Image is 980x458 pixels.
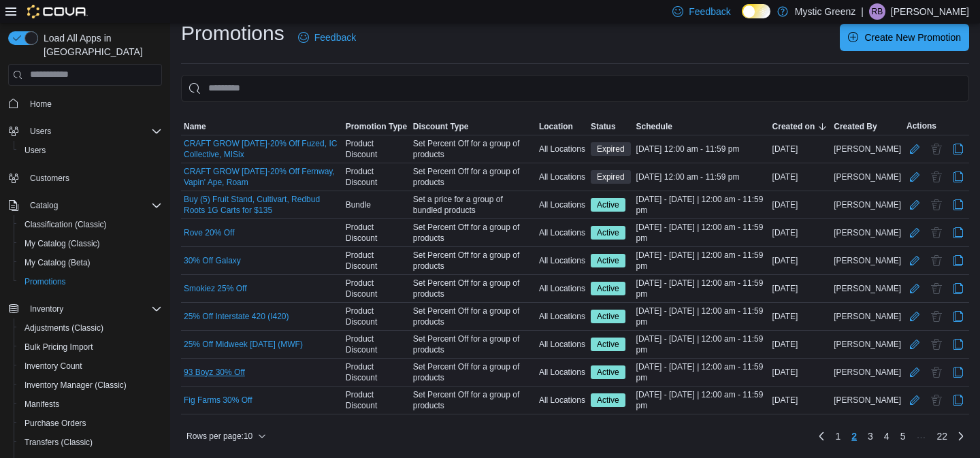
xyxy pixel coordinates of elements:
span: Created By [834,121,877,132]
span: Adjustments (Classic) [24,323,103,333]
span: Feedback [314,31,356,44]
span: Customers [30,173,69,184]
button: Purchase Orders [14,414,167,433]
span: My Catalog (Beta) [24,257,91,268]
button: Delete Promotion [928,392,945,408]
span: Product Discount [346,138,408,160]
button: Delete Promotion [928,280,945,297]
button: My Catalog (Classic) [14,234,167,253]
div: [DATE] [770,308,832,325]
a: Transfers (Classic) [19,434,98,451]
span: Promotions [24,276,66,287]
span: Inventory [30,304,63,314]
button: Inventory [24,301,69,317]
button: Discount Type [410,118,536,135]
button: Inventory Manager (Classic) [14,376,167,395]
button: Users [3,122,167,141]
span: Expired [597,143,625,155]
button: Clone Promotion [950,308,966,325]
button: Location [536,118,588,135]
span: 3 [868,429,873,443]
span: Bundle [346,199,371,210]
a: 25% Off Midweek [DATE] (MWF) [184,339,303,350]
span: [DATE] - [DATE] | 12:00 am - 11:59 pm [636,222,767,244]
a: My Catalog (Classic) [19,235,105,252]
span: Transfers (Classic) [19,434,162,451]
button: Clone Promotion [950,280,966,297]
span: Active [591,365,625,379]
span: All Locations [539,311,585,322]
span: [PERSON_NAME] [834,283,901,294]
span: Active [597,366,619,378]
span: Customers [24,169,162,186]
input: Dark Mode [742,4,770,18]
li: Skipping pages 6 to 21 [911,429,931,446]
div: [DATE] [770,197,832,213]
span: [DATE] 12:00 am - 11:59 pm [636,171,740,182]
span: Product Discount [346,306,408,327]
a: Page 5 of 22 [895,425,911,447]
span: [DATE] - [DATE] | 12:00 am - 11:59 pm [636,278,767,299]
button: Edit Promotion [906,336,923,353]
button: Promotion Type [343,118,410,135]
span: Active [591,198,625,212]
span: All Locations [539,255,585,266]
button: Delete Promotion [928,169,945,185]
a: CRAFT GROW [DATE]-20% Off Fuzed, IC Collective, MISix [184,138,340,160]
span: Active [597,282,619,295]
span: [PERSON_NAME] [834,339,901,350]
span: Name [184,121,206,132]
div: Set Percent Off for a group of products [410,219,536,246]
button: Edit Promotion [906,169,923,185]
button: Created on [770,118,832,135]
span: [PERSON_NAME] [834,255,901,266]
span: Manifests [24,399,59,410]
button: Edit Promotion [906,141,923,157]
button: Clone Promotion [950,364,966,380]
a: Page 22 of 22 [931,425,953,447]
span: All Locations [539,395,585,406]
span: Location [539,121,573,132]
a: Page 1 of 22 [830,425,846,447]
button: Delete Promotion [928,141,945,157]
span: [PERSON_NAME] [834,199,901,210]
span: Product Discount [346,389,408,411]
button: Clone Promotion [950,169,966,185]
button: Promotions [14,272,167,291]
button: Status [588,118,634,135]
span: [DATE] - [DATE] | 12:00 am - 11:59 pm [636,306,767,327]
a: Customers [24,170,75,186]
button: Adjustments (Classic) [14,318,167,338]
span: [PERSON_NAME] [834,144,901,154]
button: Clone Promotion [950,197,966,213]
button: Delete Promotion [928,225,945,241]
span: Catalog [24,197,162,214]
button: My Catalog (Beta) [14,253,167,272]
span: RB [872,3,883,20]
span: Active [591,310,625,323]
button: Users [14,141,167,160]
p: Mystic Greenz [795,3,855,20]
span: Created on [772,121,815,132]
span: Promotions [19,274,162,290]
button: Transfers (Classic) [14,433,167,452]
span: Home [24,95,162,112]
span: Users [30,126,51,137]
button: Catalog [24,197,63,214]
span: [PERSON_NAME] [834,395,901,406]
div: Set a price for a group of bundled products [410,191,536,218]
div: Set Percent Off for a group of products [410,163,536,191]
a: Smokiez 25% Off [184,283,246,294]
button: Clone Promotion [950,252,966,269]
span: Adjustments (Classic) [19,320,162,336]
span: Product Discount [346,361,408,383]
a: 93 Boyz 30% Off [184,367,245,378]
span: All Locations [539,171,585,182]
button: Edit Promotion [906,197,923,213]
span: Inventory [24,301,162,317]
span: Classification (Classic) [24,219,107,230]
button: Edit Promotion [906,392,923,408]
span: [DATE] - [DATE] | 12:00 am - 11:59 pm [636,389,767,411]
a: Bulk Pricing Import [19,339,99,355]
span: Catalog [30,200,58,211]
